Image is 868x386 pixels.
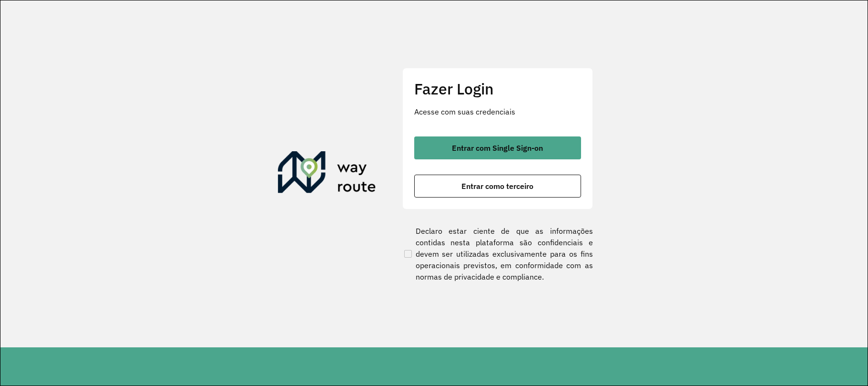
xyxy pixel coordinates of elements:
[414,136,581,159] button: button
[414,80,581,98] h2: Fazer Login
[452,144,543,152] span: Entrar com Single Sign-on
[414,175,581,198] button: button
[278,151,376,197] img: Roteirizador AmbevTech
[461,182,533,190] span: Entrar como terceiro
[414,106,581,117] p: Acesse com suas credenciais
[402,225,593,282] label: Declaro estar ciente de que as informações contidas nesta plataforma são confidenciais e devem se...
